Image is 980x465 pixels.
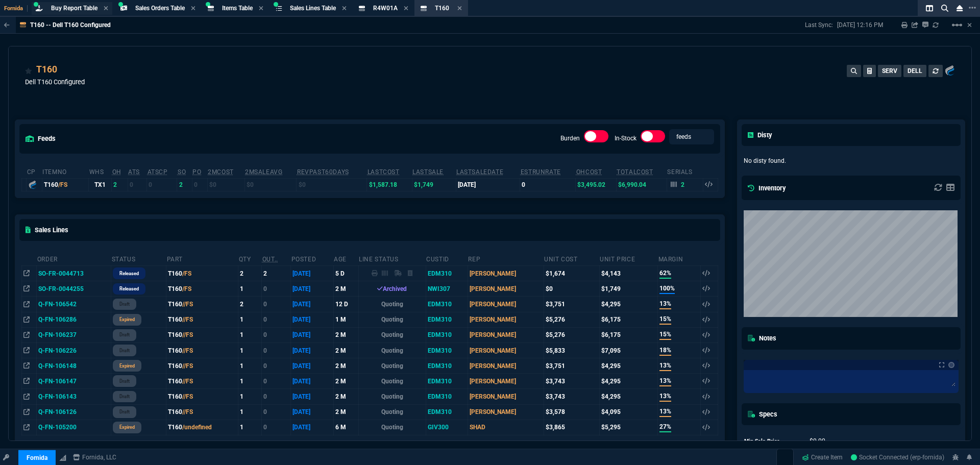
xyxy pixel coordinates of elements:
[748,409,777,419] h5: Specs
[58,181,67,188] span: /FS
[112,168,121,176] abbr: Total units in inventory.
[333,266,358,281] td: 5 D
[182,285,191,292] span: /FS
[903,65,926,77] button: DELL
[23,424,30,431] nx-icon: Open In Opposite Panel
[26,134,56,143] h5: feeds
[641,130,665,146] div: In-Stock
[851,453,944,462] a: lB80nLvZ6kHw_pG0AABJ
[262,327,291,342] td: 0
[456,168,503,176] abbr: The date of the last SO Inv price. No time limit. (ignore zeros)
[208,168,234,176] abbr: Avg cost of all PO invoices for 2 months
[426,312,468,327] td: EDM310
[37,266,111,281] td: SO-FR-0044713
[333,251,358,266] th: age
[342,5,347,13] nx-icon: Close Tab
[599,281,657,297] td: $1,749
[659,422,671,432] span: 27%
[851,454,944,461] span: Socket Connected (erp-fornida)
[37,312,111,327] td: Q-FN-106286
[748,333,776,343] h5: Notes
[291,251,334,266] th: Posted
[119,393,130,401] p: draft
[412,168,444,176] abbr: The last SO Inv price. No time limit. (ignore zeros)
[599,342,657,358] td: $7,095
[426,281,468,297] td: NWI307
[520,178,576,191] td: 0
[262,281,291,297] td: 0
[166,389,238,404] td: T160
[744,156,959,165] p: No disty found.
[360,392,424,401] p: Quoting
[26,225,68,235] h5: Sales Lines
[468,374,544,389] td: [PERSON_NAME]
[23,347,30,354] nx-icon: Open In Opposite Panel
[238,374,262,389] td: 1
[259,5,263,13] nx-icon: Close Tab
[23,301,30,308] nx-icon: Open In Opposite Panel
[290,5,336,12] span: Sales Lines Table
[262,256,278,263] abbr: Outstanding (To Ship)
[599,327,657,342] td: $6,175
[426,404,468,420] td: EDM310
[182,270,191,277] span: /FS
[291,374,334,389] td: [DATE]
[166,374,238,389] td: T160
[360,315,424,324] p: Quoting
[599,297,657,312] td: $4,295
[546,315,598,324] div: $5,276
[119,347,130,355] p: draft
[37,342,111,358] td: Q-FN-106226
[182,316,193,323] span: //FS
[51,5,97,12] span: Buy Report Table
[37,404,111,420] td: Q-FN-106126
[922,2,937,14] nx-icon: Split Panels
[262,389,291,404] td: 0
[333,342,358,358] td: 2 M
[135,5,185,12] span: Sales Orders Table
[112,178,128,191] td: 2
[546,423,598,432] div: $3,865
[119,362,135,370] p: expired
[798,450,847,465] a: Create Item
[238,420,262,435] td: 1
[426,297,468,312] td: EDM310
[238,327,262,342] td: 1
[426,251,468,266] th: CustId
[291,281,334,297] td: [DATE]
[333,389,358,404] td: 2 M
[576,178,616,191] td: $3,495.02
[599,404,657,420] td: $4,095
[560,135,580,142] label: Burden
[182,331,193,338] span: //FS
[182,301,193,308] span: //FS
[599,389,657,404] td: $4,295
[435,5,449,12] span: T160
[367,168,400,176] abbr: The last purchase cost from PO Order
[599,312,657,327] td: $6,175
[23,408,30,415] nx-icon: Open In Opposite Panel
[333,404,358,420] td: 2 M
[659,346,671,356] span: 18%
[744,435,800,447] td: Min Sale Price
[166,420,238,435] td: T160
[659,361,671,371] span: 13%
[70,453,119,462] a: msbcCompanyName
[182,378,193,385] span: //FS
[360,407,424,417] p: Quoting
[37,327,111,342] td: Q-FN-106237
[37,374,111,389] td: Q-FN-106147
[222,5,253,12] span: Items Table
[748,183,786,193] h5: Inventory
[659,330,671,340] span: 15%
[166,266,238,281] td: T160
[166,297,238,312] td: T160
[238,342,262,358] td: 1
[245,168,282,176] abbr: Avg Sale from SO invoices for 2 months
[23,331,30,338] nx-icon: Open In Opposite Panel
[238,251,262,266] th: QTY
[119,300,130,308] p: draft
[426,389,468,404] td: EDM310
[576,168,602,176] abbr: Avg Cost of Inventory on-hand
[36,63,57,76] a: T160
